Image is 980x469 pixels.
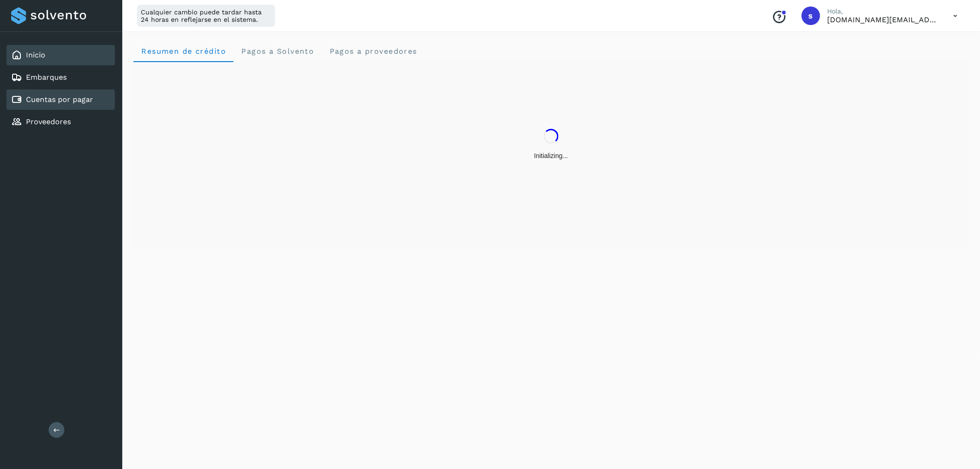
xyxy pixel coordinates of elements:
a: Proveedores [26,117,71,126]
div: Cualquier cambio puede tardar hasta 24 horas en reflejarse en el sistema. [137,5,275,27]
p: solvento.sl@segmail.co [828,15,939,24]
p: Hola, [828,7,939,15]
div: Proveedores [6,112,115,132]
span: Pagos a Solvento [241,47,314,56]
div: Embarques [6,67,115,88]
a: Cuentas por pagar [26,95,93,104]
span: Resumen de crédito [141,47,226,56]
span: Pagos a proveedores [329,47,417,56]
div: Cuentas por pagar [6,89,115,110]
a: Inicio [26,51,45,59]
div: Inicio [6,45,115,65]
a: Embarques [26,73,67,82]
